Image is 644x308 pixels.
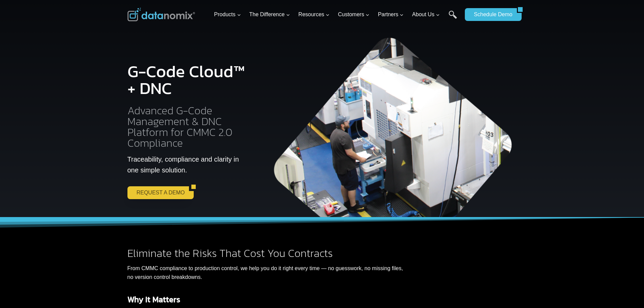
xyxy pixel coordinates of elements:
p: Traceability, compliance and clarity in one simple solution. [127,154,248,175]
span: The Difference [249,10,290,19]
span: Partners [378,10,404,19]
h2: Eliminate the Risks That Cost You Contracts [127,248,403,259]
p: From CMMC compliance to production control, we help you do it right every time — no guesswork, no... [127,264,403,281]
span: Customers [338,10,369,19]
h1: G-Code Cloud™ + DNC [127,63,248,97]
span: About Us [412,10,440,19]
a: Schedule Demo [465,8,517,21]
a: Privacy Policy [92,151,114,156]
span: State/Region [152,84,178,90]
span: Products [214,10,241,19]
span: Last Name [152,0,174,6]
a: Terms [76,151,86,156]
a: REQUEST A DEMO [127,186,189,199]
nav: Primary Navigation [211,4,461,26]
img: Datanomix [127,8,195,21]
span: Phone number [152,28,183,34]
a: Search [449,10,457,26]
strong: Why It Matters [127,293,180,305]
h2: Advanced G-Code Management & DNC Platform for CMMC 2.0 Compliance [127,105,248,148]
span: Resources [299,10,330,19]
